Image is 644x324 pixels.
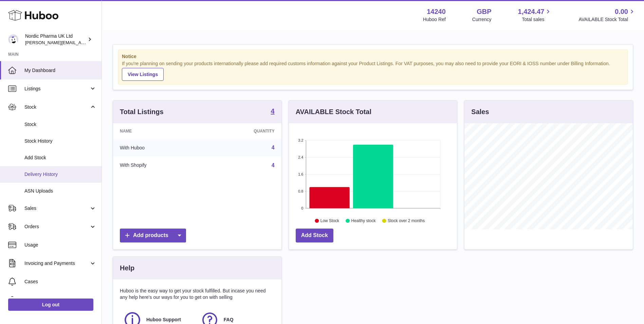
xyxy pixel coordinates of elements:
text: 0 [301,206,303,210]
span: Stock [24,104,89,110]
div: Nordic Pharma UK Ltd [25,33,86,46]
span: Invoicing and Payments [24,260,89,267]
a: Add products [120,229,186,242]
span: [PERSON_NAME][EMAIL_ADDRESS][DOMAIN_NAME] [25,40,136,45]
text: 3.2 [298,138,303,142]
div: Huboo Ref [423,16,446,23]
span: Sales [24,205,89,212]
div: Currency [472,16,492,23]
span: Usage [24,242,96,248]
span: Listings [24,86,89,92]
a: 1,424.47 Total sales [518,7,552,23]
span: My Dashboard [24,67,96,74]
span: 1,424.47 [518,7,545,16]
span: Stock History [24,138,96,144]
span: Huboo Support [146,317,181,323]
strong: Notice [122,53,624,60]
span: FAQ [224,317,234,323]
th: Name [113,123,204,139]
text: 0.8 [298,189,303,193]
th: Quantity [204,123,281,139]
strong: GBP [477,7,491,16]
a: 4 [271,108,275,116]
a: Add Stock [296,229,333,242]
strong: 14240 [427,7,446,16]
a: Log out [8,299,93,311]
td: With Shopify [113,157,204,174]
span: ASN Uploads [24,188,96,194]
span: 0.00 [615,7,628,16]
td: With Huboo [113,139,204,157]
text: 1.6 [298,172,303,176]
h3: AVAILABLE Stock Total [296,107,371,116]
img: joe.plant@parapharmdev.com [8,34,18,44]
a: 4 [272,162,275,168]
div: If you're planning on sending your products internationally please add required customs informati... [122,60,624,81]
span: Add Stock [24,155,96,161]
a: View Listings [122,68,164,81]
span: Cases [24,278,96,285]
text: Stock over 2 months [388,218,425,223]
a: 4 [272,145,275,150]
span: Total sales [522,16,552,23]
h3: Total Listings [120,107,164,116]
span: Stock [24,121,96,128]
text: 2.4 [298,155,303,159]
span: AVAILABLE Stock Total [578,16,636,23]
h3: Sales [471,107,489,116]
h3: Help [120,264,134,273]
a: 0.00 AVAILABLE Stock Total [578,7,636,23]
strong: 4 [271,108,275,114]
p: Huboo is the easy way to get your stock fulfilled. But incase you need any help here's our ways f... [120,288,275,301]
text: Low Stock [320,218,339,223]
span: Orders [24,223,89,230]
text: Healthy stock [351,218,376,223]
span: Delivery History [24,171,96,178]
